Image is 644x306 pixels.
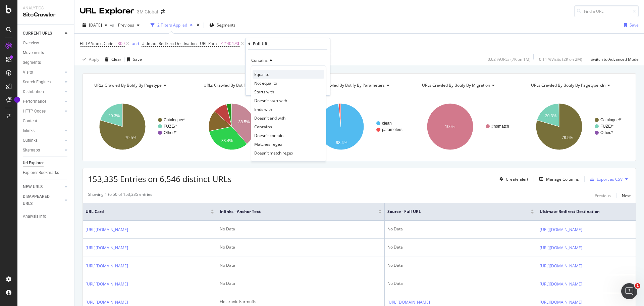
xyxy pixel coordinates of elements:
[600,130,613,135] text: Other/*
[382,121,392,126] text: clean
[540,263,582,269] a: [URL][DOMAIN_NAME]
[525,97,630,156] svg: A chart.
[217,22,235,28] span: Segments
[133,56,142,62] div: Save
[161,9,165,14] div: arrow-right-arrow-left
[306,97,411,156] svg: A chart.
[23,40,69,47] a: Overview
[88,191,152,200] div: Showing 1 to 50 of 153,335 entries
[124,54,142,65] button: Save
[115,20,142,31] button: Previous
[23,213,46,220] div: Analysis Info
[488,56,531,62] div: 0.62 % URLs ( 7K on 1M )
[86,281,128,288] a: [URL][DOMAIN_NAME]
[23,169,59,176] div: Explorer Bookmarks
[23,127,63,134] a: Inlinks
[23,127,35,134] div: Inlinks
[497,174,528,184] button: Create alert
[220,262,382,268] div: No Data
[218,41,220,46] span: =
[23,193,57,207] div: DISAPPEARED URLS
[491,124,509,129] text: #nomatch
[23,160,69,167] a: Url Explorer
[220,299,382,305] div: Electronic Earmuffs
[137,8,158,15] div: 3M Global
[80,41,113,46] span: HTTP Status Code
[86,245,128,251] a: [URL][DOMAIN_NAME]
[23,79,51,86] div: Search Engines
[164,118,185,122] text: Catalogue/*
[23,79,63,86] a: Search Engines
[108,114,120,118] text: 20.3%
[251,57,268,63] span: Contains
[23,59,41,66] div: Segments
[587,174,623,184] button: Export as CSV
[622,193,631,199] div: Next
[254,115,285,121] span: Doesn't end with
[23,69,33,76] div: Visits
[540,209,623,215] span: Ultimate Redirect Destination
[88,97,193,156] div: A chart.
[23,213,69,220] a: Analysis Info
[220,280,382,287] div: No Data
[23,59,69,66] a: Segments
[254,98,287,103] span: Doesn't start with
[635,283,640,289] span: 1
[597,176,623,182] div: Export as CSV
[80,20,110,31] button: [DATE]
[110,22,115,28] span: vs
[23,169,69,176] a: Explorer Bookmarks
[220,226,382,232] div: No Data
[591,56,639,62] div: Switch to Advanced Mode
[80,5,134,17] div: URL Explorer
[311,80,406,91] h4: URLs Crawled By Botify By parameters
[254,106,272,112] span: Ends with
[248,83,269,90] button: Cancel
[588,54,639,65] button: Switch to Advanced Mode
[132,41,139,46] div: and
[86,226,128,233] a: [URL][DOMAIN_NAME]
[207,20,238,31] button: Segments
[94,82,162,88] span: URLs Crawled By Botify By pagetype
[254,80,277,86] span: Not equal to
[220,209,368,215] span: Inlinks - Anchor Text
[132,40,139,47] button: and
[530,80,625,91] h4: URLs Crawled By Botify By pagetype_cln
[23,88,44,95] div: Distribution
[164,124,177,129] text: FUZE/*
[621,20,639,31] button: Save
[254,72,269,77] span: Equal to
[111,56,121,62] div: Clear
[537,175,579,183] button: Manage Columns
[336,140,347,145] text: 98.4%
[89,22,102,28] span: 2025 Aug. 10th
[387,299,430,306] a: [URL][DOMAIN_NAME]
[562,135,573,140] text: 79.5%
[14,97,20,103] div: Tooltip anchor
[540,226,582,233] a: [URL][DOMAIN_NAME]
[539,56,582,62] div: 0.11 % Visits ( 2K on 2M )
[148,20,195,31] button: 2 Filters Applied
[23,108,63,115] a: HTTP Codes
[23,5,69,11] div: Analytics
[23,137,63,144] a: Outlinks
[600,118,622,122] text: Catalogue/*
[387,209,521,215] span: Source - Full URL
[382,127,402,132] text: parameters
[387,262,534,268] div: No Data
[387,226,534,232] div: No Data
[387,280,534,287] div: No Data
[23,49,44,56] div: Movements
[195,22,201,29] div: times
[102,54,121,65] button: Clear
[238,120,250,124] text: 38.5%
[445,124,455,129] text: 100%
[86,299,128,306] a: [URL][DOMAIN_NAME]
[254,150,293,156] span: Doesn't match regex
[23,193,63,207] a: DISAPPEARED URLS
[422,82,490,88] span: URLs Crawled By Botify By migration
[202,80,297,91] h4: URLs Crawled By Botify By locale
[23,183,63,190] a: NEW URLS
[23,49,69,56] a: Movements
